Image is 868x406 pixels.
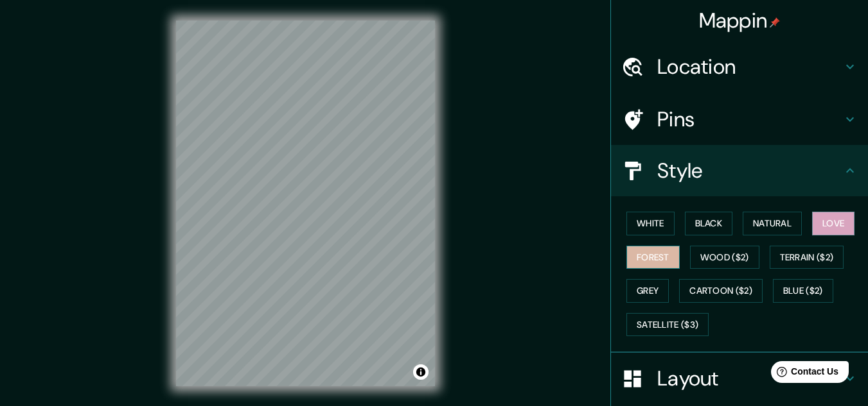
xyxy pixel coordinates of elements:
[626,246,680,269] button: Forest
[657,106,842,132] h4: Pins
[699,8,781,33] h4: Mappin
[770,17,780,28] img: pin-icon.png
[685,212,733,235] button: Black
[626,313,709,337] button: Satellite ($3)
[611,41,868,92] div: Location
[679,279,763,303] button: Cartoon ($2)
[413,364,429,380] button: Toggle attribution
[770,246,844,269] button: Terrain ($2)
[690,246,759,269] button: Wood ($2)
[657,158,842,183] h4: Style
[611,353,868,404] div: Layout
[626,279,669,303] button: Grey
[626,212,675,235] button: White
[743,212,802,235] button: Natural
[611,145,868,196] div: Style
[754,356,854,392] iframe: Help widget launcher
[611,94,868,145] div: Pins
[657,54,842,80] h4: Location
[176,21,435,386] canvas: Map
[657,366,842,391] h4: Layout
[812,212,855,235] button: Love
[773,279,833,303] button: Blue ($2)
